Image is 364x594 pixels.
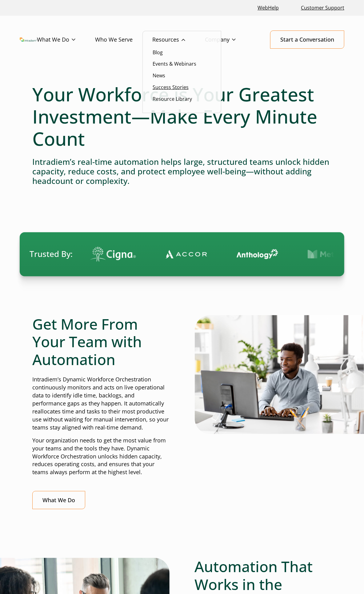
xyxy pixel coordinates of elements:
a: Link to homepage of Intradiem [20,38,37,42]
a: Customer Support [298,1,347,14]
h2: Get More From Your Team with Automation [32,315,170,368]
a: News [153,72,165,79]
span: Trusted By: [30,248,73,260]
a: Start a Conversation [270,31,344,49]
a: Company [205,31,255,49]
img: Contact Center Automation Accor Logo [162,250,203,259]
a: What We Do [37,31,95,49]
p: Intradiem’s Dynamic Workforce Orchestration continuously monitors and acts on live operational da... [32,376,170,431]
h4: Intradiem’s real-time automation helps large, structured teams unlock hidden capacity, reduce cos... [32,157,332,186]
img: Contact Center Automation MetLife Logo [304,250,346,259]
p: Your organization needs to get the most value from your teams and the tools they have. Dynamic Wo... [32,437,170,477]
h1: Your Workforce is Your Greatest Investment—Make Every Minute Count [32,83,332,150]
img: Intradiem [20,38,37,42]
a: What We Do [32,491,85,509]
a: Resources [152,31,205,49]
a: Who We Serve [95,31,152,49]
a: Events & Webinars [153,60,196,67]
a: Blog [153,49,163,56]
a: Resource Library [153,96,192,102]
a: Link opens in a new window [255,1,281,14]
a: Success Stories [153,84,189,91]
